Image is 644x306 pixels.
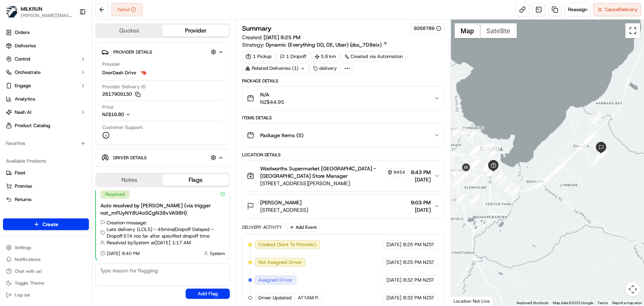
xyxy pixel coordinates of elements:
[242,63,309,74] div: Related Deliveries (1)
[15,29,30,36] span: Orders
[310,63,341,74] div: delivery
[494,172,504,182] div: 46
[471,146,480,155] div: 56
[15,196,31,203] span: Returns
[260,165,384,180] span: Woolworths Supermarket [GEOGRAPHIC_DATA] - [GEOGRAPHIC_DATA] Store Manager
[242,34,301,41] span: Created:
[505,183,514,192] div: 9
[15,292,30,298] span: Log out
[3,254,89,265] button: Notifications
[21,13,73,18] button: [PERSON_NAME][EMAIL_ADDRESS][DOMAIN_NAME]
[242,78,445,84] div: Package Details
[6,183,86,190] a: Promise
[517,300,548,306] button: Keyboard shortcuts
[242,152,445,158] div: Location Details
[403,259,435,266] span: 8:25 PM NZST
[3,137,89,149] div: Favorites
[411,206,431,214] span: [DATE]
[15,122,50,129] span: Product Catalog
[591,112,601,122] div: 41
[480,143,490,152] div: 23
[565,3,590,16] button: Reassign
[111,3,142,16] button: Failed
[102,84,146,90] span: Provider Delivery ID
[512,186,521,196] div: 45
[242,41,388,48] div: Strategy:
[162,25,229,37] button: Provider
[102,91,141,98] button: 2617909130
[258,295,292,301] span: Driver Updated
[3,40,89,52] a: Deliveries
[242,123,444,147] button: Package Items (5)
[101,152,224,164] button: Driver Details
[3,106,89,118] button: Nash AI
[450,169,459,178] div: 29
[100,202,225,217] div: Auto resolved by [PERSON_NAME] (via trigger not_mFUyNY8U4o5CgN38vVA98H)
[387,241,402,248] span: [DATE]
[3,218,89,230] button: Create
[461,169,471,178] div: 68
[266,41,382,48] span: Dynamic (Everything DD, DE, Uber) (dss_7D8eix)
[15,109,31,116] span: Nash AI
[21,5,42,13] button: MILKRUN
[96,174,162,186] button: Notes
[484,160,493,169] div: 48
[258,259,302,266] span: Not Assigned Driver
[552,166,561,175] div: 39
[453,296,477,306] a: Open this area in Google Maps (opens a new window)
[298,295,319,301] span: ATTAM P.
[3,266,89,276] button: Chat with us!
[258,277,293,283] span: Assigned Driver
[15,96,35,102] span: Analytics
[3,167,89,179] button: Fleet
[242,86,444,110] button: N/ANZ$44.95
[553,301,593,305] span: Map data ©2025 Google
[242,194,444,218] button: [PERSON_NAME][STREET_ADDRESS]9:03 PM[DATE]
[102,111,167,118] button: NZ$16.80
[456,194,466,203] div: 50
[260,98,285,106] span: NZ$44.95
[266,41,388,48] a: Dynamic (Everything DD, DE, Uber) (dss_7D8eix)
[411,199,431,206] span: 9:03 PM
[509,185,519,195] div: 38
[260,180,408,187] span: [STREET_ADDRESS][PERSON_NAME]
[107,220,147,226] span: Creation message:
[451,296,493,306] div: Location Not Live
[3,180,89,192] button: Promise
[264,34,301,41] span: [DATE] 8:25 PM
[446,151,455,161] div: 25
[414,25,441,32] button: 9268789
[626,282,640,297] button: Map camera controls
[452,126,462,136] div: 35
[42,221,58,228] span: Create
[403,277,435,283] span: 8:32 PM NZST
[554,164,564,173] div: 44
[469,160,479,170] div: 51
[612,301,642,305] a: Report a map error
[3,155,89,167] div: Available Products
[3,242,89,253] button: Settings
[260,91,285,98] span: N/A
[210,251,225,256] span: System
[107,226,225,239] span: Late delivery (LOLS) - 45mins | Dropoff Delayed - Dropoff ETA too far after specified dropoff time
[471,159,481,168] div: 57
[535,179,545,189] div: 18
[6,6,18,18] img: MILKRUN
[403,295,435,301] span: 8:32 PM NZST
[471,152,481,162] div: 33
[242,25,272,32] h3: Summary
[3,278,89,288] button: Toggle Theme
[107,251,140,256] span: [DATE] 9:40 PM
[15,42,36,49] span: Deliveries
[6,170,86,176] a: Fleet
[3,3,76,21] button: MILKRUNMILKRUN[PERSON_NAME][EMAIL_ADDRESS][DOMAIN_NAME]
[162,174,229,186] button: Flags
[387,277,402,283] span: [DATE]
[311,51,340,62] div: 5.9 km
[102,61,120,68] span: Provider
[260,206,309,214] span: [STREET_ADDRESS]
[277,51,310,62] div: 1 Dropoff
